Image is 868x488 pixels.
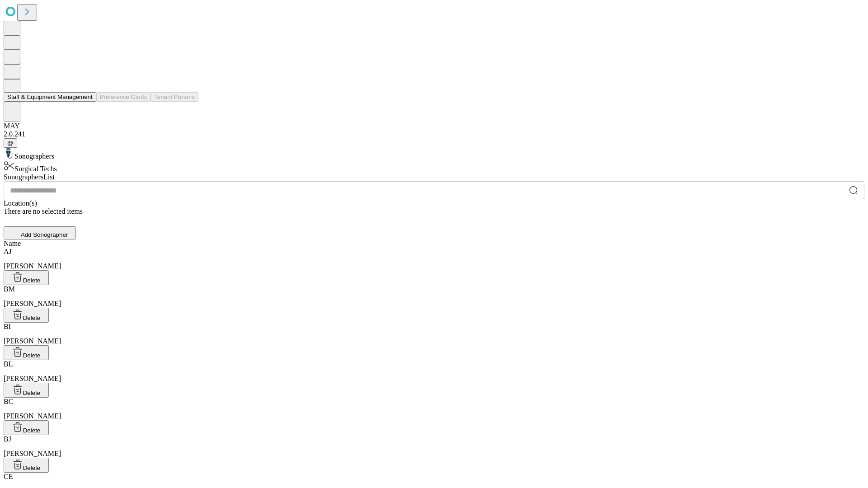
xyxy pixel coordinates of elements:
[23,389,41,396] span: Delete
[4,345,49,360] button: Delete
[4,160,864,173] div: Surgical Techs
[4,473,13,480] span: CE
[4,308,49,323] button: Delete
[4,398,864,420] div: [PERSON_NAME]
[4,323,11,330] span: BI
[4,285,864,308] div: [PERSON_NAME]
[4,248,864,270] div: [PERSON_NAME]
[4,130,864,138] div: 2.0.241
[4,138,17,148] button: @
[4,398,13,405] span: BC
[4,435,864,458] div: [PERSON_NAME]
[4,226,76,239] button: Add Sonographer
[4,173,864,181] div: Sonographers List
[4,360,864,383] div: [PERSON_NAME]
[4,435,11,443] span: BJ
[4,199,37,207] span: Location(s)
[4,248,12,255] span: AJ
[4,270,49,285] button: Delete
[23,427,41,434] span: Delete
[4,458,49,473] button: Delete
[4,360,13,368] span: BL
[7,140,14,146] span: @
[4,323,864,345] div: [PERSON_NAME]
[23,314,41,321] span: Delete
[4,383,49,398] button: Delete
[23,465,41,471] span: Delete
[23,277,41,284] span: Delete
[4,239,864,248] div: Name
[4,148,864,160] div: Sonographers
[4,207,864,216] div: There are no selected items
[21,231,68,238] span: Add Sonographer
[4,92,96,102] button: Staff & Equipment Management
[4,285,15,293] span: BM
[151,92,198,102] button: Tenant Params
[23,352,41,359] span: Delete
[4,122,864,130] div: MAY
[4,420,49,435] button: Delete
[96,92,151,102] button: Preference Cards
